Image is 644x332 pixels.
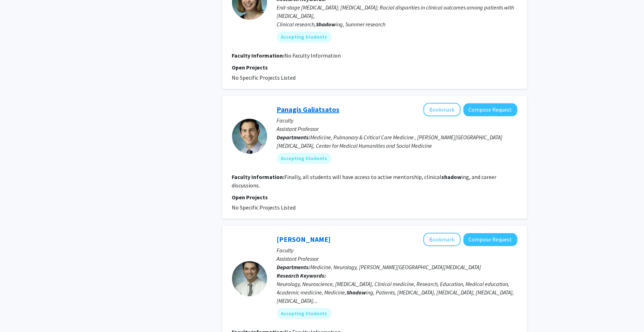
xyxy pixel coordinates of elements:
p: Assistant Professor [277,125,517,133]
div: Neurology, Neuroscience, [MEDICAL_DATA], Clinical medicine, Research, Education, Medical educatio... [277,280,517,305]
p: Assistant Professor [277,254,517,263]
b: Shadow [316,21,336,28]
div: End-stage [MEDICAL_DATA]; [MEDICAL_DATA]; Racial disparities in clinical outcomes among patients ... [277,3,517,28]
button: Add Panagis Galiatsatos to Bookmarks [423,103,461,116]
b: Faculty Information: [232,52,285,59]
b: Departments: [277,134,311,141]
p: Open Projects [232,193,517,201]
b: Shadow [347,289,366,296]
mat-chip: Accepting Students [277,308,332,319]
span: Medicine, Pulmonary & Critical Care Medicine , [PERSON_NAME][GEOGRAPHIC_DATA][MEDICAL_DATA], Cent... [277,134,503,149]
span: No Faculty Information [285,52,341,59]
b: Research Keywords: [277,272,326,279]
mat-chip: Accepting Students [277,153,332,164]
b: Departments: [277,264,311,271]
button: Compose Request to Carlos Romo [463,233,517,246]
button: Add Carlos Romo to Bookmarks [423,233,461,246]
b: Faculty Information: [232,173,285,180]
b: shadow [442,173,462,180]
a: [PERSON_NAME] [277,235,331,244]
iframe: Chat [5,300,30,327]
p: Faculty [277,246,517,254]
span: No Specific Projects Listed [232,74,296,81]
a: Panagis Galiatsatos [277,105,340,114]
p: Faculty [277,116,517,125]
p: Open Projects [232,63,517,72]
span: No Specific Projects Listed [232,204,296,211]
mat-chip: Accepting Students [277,31,332,42]
span: Medicine, Neurology, [PERSON_NAME][GEOGRAPHIC_DATA][MEDICAL_DATA] [311,264,481,271]
fg-read-more: Finally, all students will have access to active mentorship, clinical ing, and career discussions. [232,173,497,189]
button: Compose Request to Panagis Galiatsatos [463,103,517,116]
